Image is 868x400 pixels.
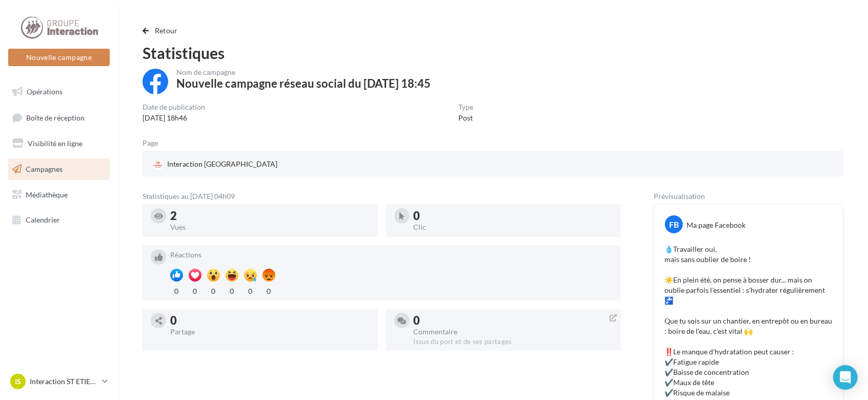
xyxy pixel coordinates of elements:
div: Réactions [170,251,613,258]
div: 0 [244,284,257,296]
span: Opérations [27,87,63,96]
div: FB [665,215,683,233]
div: Page [143,139,166,147]
div: 0 [170,315,370,326]
a: Opérations [6,81,112,103]
div: Clic [414,224,613,231]
a: IS Interaction ST ETIENNE [8,372,110,391]
div: 0 [170,284,183,296]
div: Post [458,113,473,123]
a: Boîte de réception [6,107,112,129]
button: Nouvelle campagne [8,49,110,66]
div: 0 [263,284,275,296]
a: Campagnes [6,158,112,180]
a: Visibilité en ligne [6,133,112,154]
div: 0 [414,210,613,222]
div: Open Intercom Messenger [833,365,858,390]
div: 0 [207,284,220,296]
div: Partage [170,328,370,335]
div: Nom de campagne [176,69,431,76]
span: Campagnes [26,165,63,173]
span: Retour [155,26,178,35]
div: Issus du post et de ses partages [414,337,613,347]
div: Type [458,104,473,111]
div: Statistiques [143,45,843,61]
a: Calendrier [6,209,112,231]
div: 0 [414,315,613,326]
span: Visibilité en ligne [28,139,83,148]
div: 2 [170,210,370,222]
a: Médiathèque [6,184,112,206]
button: Retour [143,25,182,37]
div: 0 [189,284,201,296]
div: 0 [226,284,238,296]
div: Ma page Facebook [687,220,745,230]
span: Boîte de réception [26,113,85,122]
div: Prévisualisation [654,193,843,200]
div: Date de publication [143,104,205,111]
div: [DATE] 18h46 [143,113,205,123]
span: IS [15,376,21,387]
a: Interaction [GEOGRAPHIC_DATA] [151,157,379,172]
div: Interaction [GEOGRAPHIC_DATA] [151,157,279,172]
div: Commentaire [414,328,613,335]
div: Vues [170,224,370,231]
p: Interaction ST ETIENNE [30,376,98,387]
div: Statistiques au [DATE] 04h09 [143,193,621,200]
span: Médiathèque [26,190,68,198]
div: Nouvelle campagne réseau social du [DATE] 18:45 [176,78,431,89]
span: Calendrier [26,215,60,224]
